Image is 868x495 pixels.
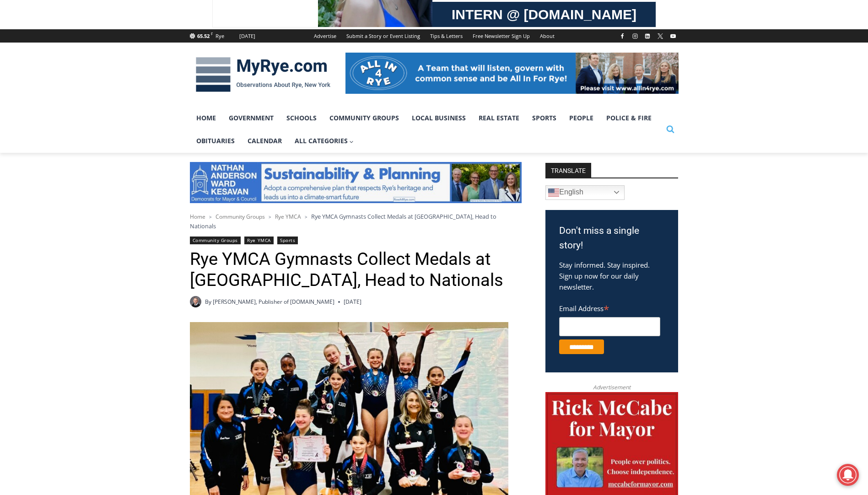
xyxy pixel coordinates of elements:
span: 65.52 [197,32,210,39]
a: Intern @ [DOMAIN_NAME] [220,89,443,114]
nav: Primary Navigation [190,107,662,153]
span: F [211,31,213,36]
p: Stay informed. Stay inspired. Sign up now for our daily newsletter. [559,259,664,292]
label: Email Address [559,299,660,316]
a: Real Estate [472,107,526,129]
div: 6 [107,77,111,86]
span: Intern @ [DOMAIN_NAME] [239,91,424,112]
div: unique DIY crafts [96,27,128,75]
div: Rye [216,32,224,40]
a: About [535,29,560,43]
h3: Don't miss a single story! [559,224,664,253]
a: Free Newsletter Sign Up [468,29,535,43]
a: Advertise [309,29,341,43]
span: > [209,214,212,220]
div: 5 [96,77,100,86]
a: Sports [526,107,563,129]
a: Tips & Letters [425,29,468,43]
a: Author image [190,296,201,307]
time: [DATE] [344,297,361,306]
a: English [545,185,625,200]
span: By [205,297,211,306]
a: Government [222,107,280,129]
a: Calendar [241,129,288,152]
a: Rye YMCA [275,213,301,221]
a: Community Groups [216,213,265,221]
a: Community Groups [323,107,405,129]
span: > [269,214,271,220]
a: X [655,31,666,42]
a: Sports [277,237,298,244]
a: YouTube [668,31,679,42]
a: Schools [280,107,323,129]
a: Facebook [617,31,628,42]
div: [DATE] [239,32,255,40]
h4: [PERSON_NAME] Read Sanctuary Fall Fest: [DATE] [7,92,117,113]
a: [PERSON_NAME], Publisher of [DOMAIN_NAME] [213,298,334,306]
span: Advertisement [584,383,640,392]
a: Obituaries [190,129,241,152]
nav: Breadcrumbs [190,212,522,231]
a: Rye YMCA [244,237,273,244]
a: Home [190,213,205,221]
span: Rye YMCA Gymnasts Collect Medals at [GEOGRAPHIC_DATA], Head to Nationals [190,212,496,230]
img: All in for Rye [345,53,679,94]
a: Linkedin [642,31,653,42]
button: Child menu of All Categories [288,129,361,152]
img: MyRye.com [190,51,336,98]
nav: Secondary Navigation [309,29,560,43]
h1: Rye YMCA Gymnasts Collect Medals at [GEOGRAPHIC_DATA], Head to Nationals [190,249,522,291]
button: View Search Form [662,121,679,138]
strong: TRANSLATE [545,163,591,178]
a: Home [190,107,222,129]
a: [PERSON_NAME] Read Sanctuary Fall Fest: [DATE] [0,91,132,114]
a: Community Groups [190,237,241,244]
a: Submit a Story or Event Listing [341,29,425,43]
a: Local Business [405,107,472,129]
img: en [548,187,559,198]
div: "[PERSON_NAME] and I covered the [DATE] Parade, which was a really eye opening experience as I ha... [231,0,432,89]
span: > [305,214,307,220]
a: Instagram [630,31,641,42]
a: People [563,107,600,129]
a: Police & Fire [600,107,658,129]
div: / [102,77,104,86]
